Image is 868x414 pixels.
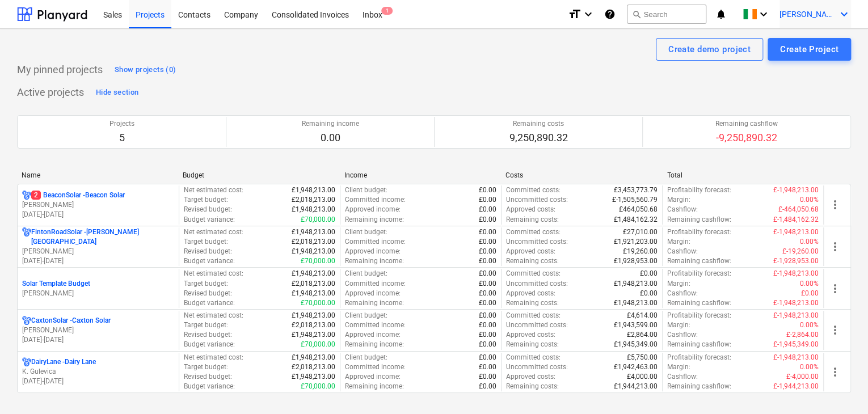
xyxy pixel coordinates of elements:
[31,316,111,326] p: CaxtonSolar - Caxton Solar
[22,335,174,345] p: [DATE] - [DATE]
[479,289,496,298] p: £0.00
[22,279,174,298] div: Solar Template Budget[PERSON_NAME]
[22,377,174,386] p: [DATE] - [DATE]
[301,382,335,391] p: £70,000.00
[627,353,658,362] p: £5,750.00
[22,357,31,367] div: Project has multi currencies enabled
[667,320,690,330] p: Margin :
[184,195,228,205] p: Target budget :
[93,83,141,102] button: Hide section
[184,247,232,256] p: Revised budget :
[112,61,179,79] button: Show projects (0)
[623,247,658,256] p: £19,260.00
[506,298,559,308] p: Remaining costs :
[715,131,778,145] p: -9,250,890.32
[184,237,228,247] p: Target budget :
[302,119,359,129] p: Remaining income
[345,382,404,391] p: Remaining income :
[345,247,401,256] p: Approved income :
[509,131,568,145] p: 9,250,890.32
[757,7,770,21] i: keyboard_arrow_down
[667,279,690,289] p: Margin :
[345,353,387,362] p: Client budget :
[184,330,232,340] p: Revised budget :
[301,256,335,266] p: £70,000.00
[623,227,658,237] p: £27,010.00
[656,38,763,61] button: Create demo project
[614,298,658,308] p: £1,948,213.00
[184,279,228,289] p: Target budget :
[345,227,387,237] p: Client budget :
[640,269,658,278] p: £0.00
[115,64,176,77] div: Show projects (0)
[479,340,496,349] p: £0.00
[479,185,496,195] p: £0.00
[22,227,174,267] div: FintonRoadSolar -[PERSON_NAME][GEOGRAPHIC_DATA][PERSON_NAME][DATE]-[DATE]
[778,205,819,214] p: £-464,050.68
[614,185,658,195] p: £3,453,773.79
[96,86,138,99] div: Hide section
[345,340,404,349] p: Remaining income :
[479,237,496,247] p: £0.00
[668,42,751,57] div: Create demo project
[345,330,401,340] p: Approved income :
[31,357,96,367] p: DairyLane - Dairy Lane
[667,289,698,298] p: Cashflow :
[715,7,727,21] i: notifications
[292,311,335,320] p: £1,948,213.00
[800,320,819,330] p: 0.00%
[506,195,568,205] p: Uncommitted costs :
[506,269,561,278] p: Committed costs :
[506,311,561,320] p: Committed costs :
[773,215,819,225] p: £-1,484,162.32
[292,362,335,372] p: £2,018,213.00
[667,269,731,278] p: Profitability forecast :
[292,269,335,278] p: £1,948,213.00
[779,10,836,19] span: [PERSON_NAME]
[786,372,819,382] p: £-4,000.00
[773,227,819,237] p: £-1,948,213.00
[619,205,658,214] p: £464,050.68
[506,227,561,237] p: Committed costs :
[612,195,658,205] p: £-1,505,560.79
[22,247,174,256] p: [PERSON_NAME]
[506,205,555,214] p: Approved costs :
[614,340,658,349] p: £1,945,349.00
[811,360,868,414] div: Chat Widget
[22,210,174,219] p: [DATE] - [DATE]
[22,316,31,326] div: Project has multi currencies enabled
[345,320,406,330] p: Committed income :
[667,185,731,195] p: Profitability forecast :
[479,382,496,391] p: £0.00
[667,311,731,320] p: Profitability forecast :
[667,205,698,214] p: Cashflow :
[773,340,819,349] p: £-1,945,349.00
[22,227,31,247] div: Project has multi currencies enabled
[568,7,582,21] i: format_size
[345,256,404,266] p: Remaining income :
[667,227,731,237] p: Profitability forecast :
[479,362,496,372] p: £0.00
[109,119,134,129] p: Projects
[773,311,819,320] p: £-1,948,213.00
[109,131,134,145] p: 5
[184,227,243,237] p: Net estimated cost :
[506,382,559,391] p: Remaining costs :
[22,289,174,298] p: [PERSON_NAME]
[479,298,496,308] p: £0.00
[345,237,406,247] p: Committed income :
[640,289,658,298] p: £0.00
[345,298,404,308] p: Remaining income :
[292,195,335,205] p: £2,018,213.00
[773,353,819,362] p: £-1,948,213.00
[302,131,359,145] p: 0.00
[828,282,842,295] span: more_vert
[184,372,232,382] p: Revised budget :
[506,237,568,247] p: Uncommitted costs :
[345,279,406,289] p: Committed income :
[479,320,496,330] p: £0.00
[22,256,174,266] p: [DATE] - [DATE]
[632,10,641,19] span: search
[301,298,335,308] p: £70,000.00
[837,7,851,21] i: keyboard_arrow_down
